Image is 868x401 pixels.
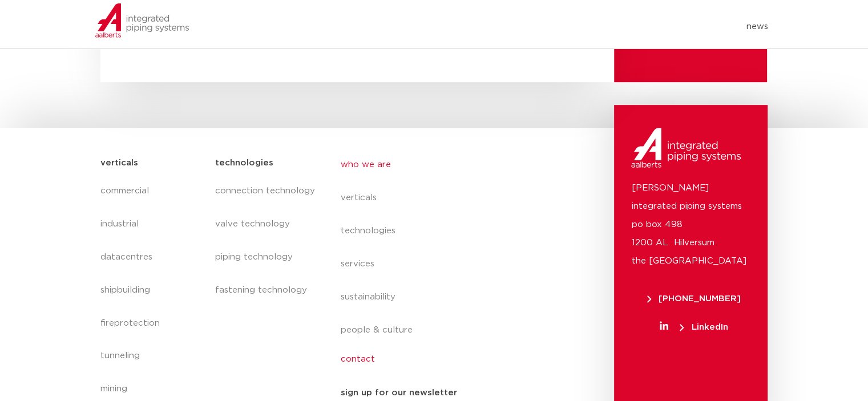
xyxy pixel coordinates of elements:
[647,294,741,303] span: [PHONE_NUMBER]
[100,307,204,340] a: fireprotection
[341,148,550,181] a: who we are
[215,274,317,307] a: fastening technology
[250,18,768,36] nav: Menu
[631,323,756,331] a: LinkedIn
[631,179,750,270] p: [PERSON_NAME] integrated piping systems po box 498 1200 AL Hilversum the [GEOGRAPHIC_DATA]
[100,175,204,208] a: commercial
[100,339,204,372] a: tunneling
[215,175,317,307] nav: Menu
[341,314,550,347] a: people & culture
[215,154,273,172] h5: technologies
[746,18,768,36] a: news
[100,274,204,307] a: shipbuilding
[215,175,317,208] a: connection technology
[215,208,317,241] a: valve technology
[680,323,728,331] span: LinkedIn
[341,281,550,314] a: sustainability
[215,241,317,274] a: piping technology
[100,208,204,241] a: industrial
[631,294,756,303] a: [PHONE_NUMBER]
[100,241,204,274] a: datacentres
[100,154,138,172] h5: verticals
[341,214,550,248] a: technologies
[341,148,550,373] nav: Menu
[341,181,550,214] a: verticals
[341,346,550,372] a: contact
[341,248,550,281] a: services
